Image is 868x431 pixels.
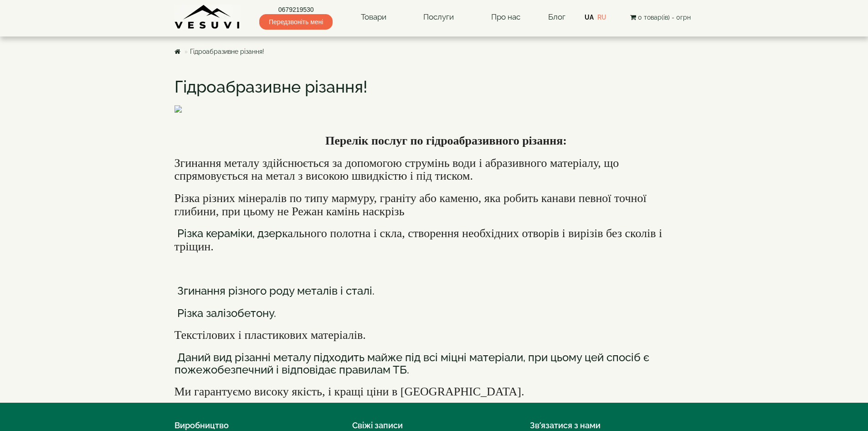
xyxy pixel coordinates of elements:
img: Завод VESUVI [175,5,241,30]
span: 0 товар(ів) - 0грн [638,14,691,21]
span: кал [282,227,299,240]
h4: Зв’язатися з нами [530,421,694,430]
a: Гідроабразивне різання! [190,48,264,55]
h3: Даний вид різанні металу підходить майже під всі міцні матеріали, при цьому цей спосіб є пожежобе... [175,351,694,376]
a: RU [597,14,606,21]
span: Згинання металу здійснюється за допомогою струмінь води і абразивного матеріалу, що спрямовується... [175,156,619,183]
img: im01[1].jpg [175,105,694,113]
span: Текстілових і пластикових матеріалів. [175,328,366,342]
span: Ми гарантуємо високу якість, і кращі ціни в [GEOGRAPHIC_DATA]. [175,385,524,398]
a: Про нас [482,7,529,28]
span: ьного полотна і скла, створення необхідних отворів і вирізів без сколів і тріщин. [175,227,663,253]
a: UA [585,14,594,21]
span: Передзвоніть мені [259,14,333,30]
a: Товари [352,7,395,28]
h3: Різка кераміки, дзер [175,227,694,253]
span: Різка різних мінералів по типу мармуру, граніту або каменю, яка робить канави певної точної глиби... [175,192,647,218]
h4: Виробництво [175,421,339,430]
a: Блог [548,12,565,21]
a: 0679219530 [259,5,333,14]
a: Послуги [414,7,463,28]
h3: Різка залізобетону. [175,307,694,320]
button: 0 товар(ів) - 0грн [627,12,693,22]
h1: Гідроабразивне різання! [175,78,694,96]
h3: Згинання різного роду металів і сталі. [175,285,694,298]
h4: Свіжі записи [352,421,516,430]
b: Перелік послуг по гідроабразивного різання: [325,134,567,147]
